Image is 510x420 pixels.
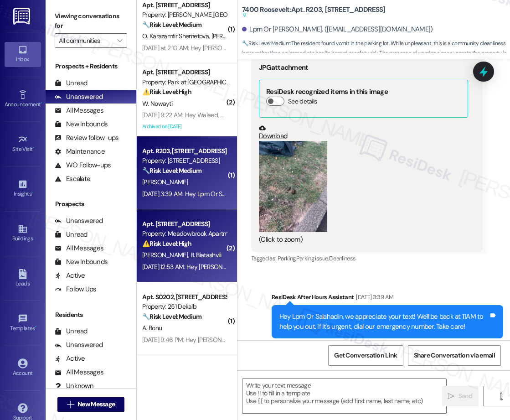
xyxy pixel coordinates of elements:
div: Unread [55,78,88,88]
a: Site Visit • [5,132,41,156]
div: Prospects [46,199,136,209]
div: Escalate [55,174,90,184]
div: Property: [STREET_ADDRESS] [142,156,227,166]
a: Buildings [5,221,41,246]
div: Apt. [STREET_ADDRESS] [142,0,227,10]
span: • [35,324,36,330]
div: Unread [55,230,88,239]
span: Send [458,391,473,401]
button: Send [442,386,479,406]
a: Account [5,356,41,380]
span: B. Biatashvili [191,251,222,259]
div: Tagged as: [251,252,483,265]
div: Property: Meadowbrook Apartments [142,229,227,239]
strong: ⚠️ Risk Level: High [142,88,191,96]
div: (Click to zoom) [259,235,468,244]
span: A. Bonu [142,324,162,332]
label: Viewing conversations for [55,9,127,33]
div: New Inbounds [55,257,108,267]
strong: 🔧 Risk Level: Medium [142,312,201,321]
div: Apt. R203, [STREET_ADDRESS] [142,146,227,156]
div: Property: 251 Dekalb [142,302,227,311]
strong: 🔧 Risk Level: Medium [142,21,201,29]
div: All Messages [55,106,103,115]
div: Property: Park at [GEOGRAPHIC_DATA] [142,78,227,87]
div: Hey Lpm Or Salahadin, we appreciate your text! We'll be back at 11AM to help you out. If it's urg... [279,312,489,332]
div: New Inbounds [55,119,108,129]
span: Parking issue , [296,254,329,262]
b: JPG attachment [259,63,308,72]
div: Prospects + Residents [46,62,136,71]
a: Download [259,124,468,140]
b: 7400 Roosevelt: Apt. R203, [STREET_ADDRESS] [242,5,386,20]
span: [PERSON_NAME] [142,178,188,186]
span: : The resident found vomit in the parking lot. While unpleasant, this is a community cleanliness ... [242,39,510,68]
div: Unknown [55,381,93,391]
div: All Messages [55,368,103,377]
i:  [448,393,454,400]
div: Apt. [STREET_ADDRESS] [142,67,227,77]
span: • [31,189,33,196]
span: [PERSON_NAME] [142,251,191,259]
span: New Message [77,399,115,409]
div: WO Follow-ups [55,161,111,170]
span: Cleanliness [329,254,356,262]
div: Unanswered [55,340,103,350]
label: See details [288,97,317,106]
div: Lpm Or [PERSON_NAME]. ([EMAIL_ADDRESS][DOMAIN_NAME]) [242,25,433,34]
i:  [67,401,74,408]
div: Apt. S0202, [STREET_ADDRESS] [142,292,227,302]
button: New Message [57,397,125,412]
div: Maintenance [55,147,105,156]
div: All Messages [55,244,103,253]
div: Unread [55,327,88,336]
button: Zoom image [259,141,327,232]
span: O. Karazamfir Shemetova [142,32,211,40]
a: Leads [5,266,41,291]
span: [PERSON_NAME] [211,32,257,40]
button: Get Conversation Link [328,345,403,366]
b: ResiDesk recognized items in this image [266,87,388,96]
a: Templates • [5,311,41,336]
button: Share Conversation via email [408,345,501,366]
span: W. Nowayti [142,99,172,108]
strong: ⚠️ Risk Level: High [142,239,191,248]
div: Follow Ups [55,285,97,294]
a: Insights • [5,176,41,201]
div: ResiDesk After Hours Assistant [272,292,503,305]
div: Unanswered [55,216,103,226]
div: Apt. [STREET_ADDRESS] [142,219,227,229]
i:  [117,37,122,44]
div: Archived on [DATE] [141,121,227,132]
div: Review follow-ups [55,133,118,143]
span: • [41,100,42,106]
div: Residents [46,310,136,320]
div: Unanswered [55,92,103,102]
span: Share Conversation via email [414,351,495,360]
i:  [498,393,505,400]
input: All communities [59,33,113,48]
strong: 🔧 Risk Level: Medium [142,166,201,175]
span: Get Conversation Link [334,351,397,360]
div: Active [55,354,85,363]
div: Property: [PERSON_NAME][GEOGRAPHIC_DATA] [142,10,227,20]
div: Tagged as: [272,338,503,352]
div: [DATE] 3:39 AM [354,292,393,302]
strong: 🔧 Risk Level: Medium [242,40,290,47]
span: Parking , [278,254,296,262]
div: Active [55,271,85,280]
a: Inbox [5,42,41,67]
span: • [33,145,34,151]
img: ResiDesk Logo [13,8,32,25]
